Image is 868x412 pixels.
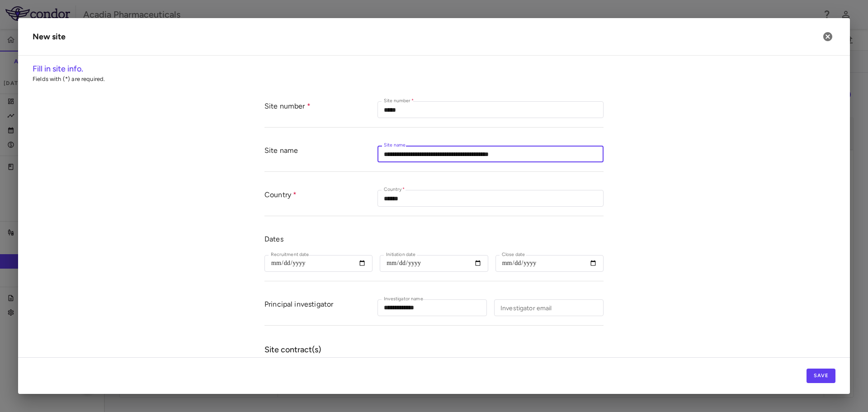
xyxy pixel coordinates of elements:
[807,369,835,383] button: Save
[264,101,377,118] div: Site number
[33,75,835,83] p: Fields with (*) are required.
[384,97,414,105] label: Site number
[264,344,604,356] h6: Site contract(s)
[264,234,604,244] div: Dates
[384,142,406,149] label: Site name
[502,251,525,259] label: Close date
[386,251,415,259] label: Initiation date
[264,190,377,207] div: Country
[384,186,405,194] label: Country
[33,31,66,43] div: New site
[384,295,423,303] label: Investigator name
[264,146,377,162] div: Site name
[264,299,377,316] div: Principal investigator
[271,251,309,259] label: Recruitment date
[33,63,835,75] h6: Fill in site info.
[264,356,604,364] span: Upload the site contract documents. Accepted file formats: pdf, docx, csv, xlsx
